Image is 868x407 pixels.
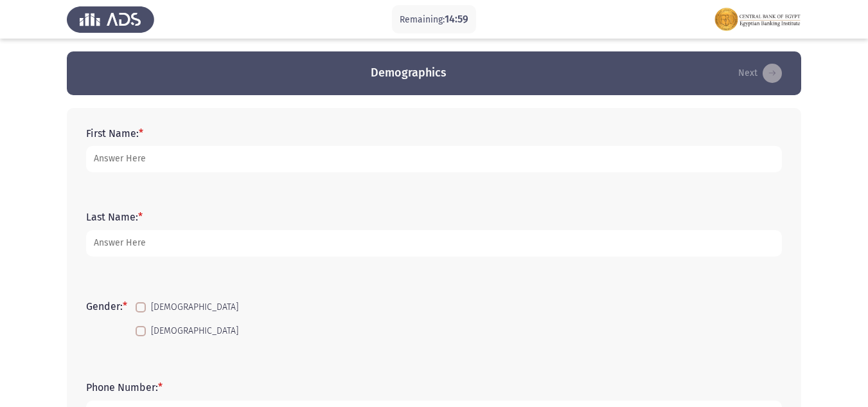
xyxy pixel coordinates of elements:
input: add answer text [86,230,782,257]
h3: Demographics [371,65,447,81]
label: Last Name: [86,211,143,223]
input: add answer text [86,146,782,172]
button: load next page [734,63,786,84]
img: Assessment logo of FOCUS Assessment 3 Modules EN [714,1,801,37]
label: Phone Number: [86,381,163,393]
label: First Name: [86,127,143,140]
img: Assess Talent Management logo [67,1,154,37]
span: [DEMOGRAPHIC_DATA] [151,300,238,315]
label: Gender: [86,300,127,312]
span: [DEMOGRAPHIC_DATA] [151,323,238,339]
p: Remaining: [400,12,468,28]
span: 14:59 [445,13,468,25]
